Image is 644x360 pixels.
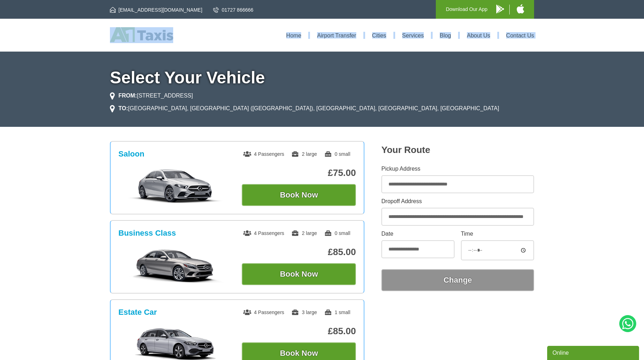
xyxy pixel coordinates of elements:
p: £85.00 [242,247,356,258]
h2: Your Route [381,144,534,155]
button: Book Now [242,263,356,285]
a: Airport Transfer [317,33,356,39]
span: 4 Passengers [243,151,284,157]
li: [GEOGRAPHIC_DATA], [GEOGRAPHIC_DATA] ([GEOGRAPHIC_DATA]), [GEOGRAPHIC_DATA], [GEOGRAPHIC_DATA], [... [110,104,499,113]
span: 0 small [324,151,350,157]
a: 01727 866666 [213,6,253,13]
span: 0 small [324,230,350,236]
p: £85.00 [242,326,356,337]
a: Contact Us [506,33,534,39]
h1: Select Your Vehicle [110,69,534,86]
p: Download Our App [446,5,487,14]
h3: Estate Car [118,308,157,317]
label: Date [381,231,455,237]
label: Dropoff Address [381,199,534,204]
li: [STREET_ADDRESS] [110,92,193,100]
h3: Business Class [118,229,176,238]
button: Change [381,269,534,291]
iframe: chat widget [547,344,640,360]
strong: FROM: [118,93,137,99]
span: 4 Passengers [243,309,284,315]
a: Cities [372,33,386,39]
label: Time [461,231,534,237]
a: Home [286,33,301,39]
strong: TO: [118,105,128,111]
img: A1 Taxis Android App [496,5,504,13]
span: 3 large [291,309,317,315]
span: 2 large [291,230,317,236]
img: A1 Taxis iPhone App [517,4,524,13]
p: £75.00 [242,167,356,178]
button: Book Now [242,184,356,206]
span: 4 Passengers [243,230,284,236]
h3: Saloon [118,149,144,159]
img: Business Class [122,248,229,283]
a: About Us [467,33,490,39]
a: [EMAIL_ADDRESS][DOMAIN_NAME] [110,6,202,13]
span: 1 small [324,309,350,315]
label: Pickup Address [381,166,534,172]
a: Services [402,33,424,39]
img: A1 Taxis St Albans LTD [110,27,173,42]
a: Blog [440,33,451,39]
span: 2 large [291,151,317,157]
img: Saloon [122,169,229,204]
